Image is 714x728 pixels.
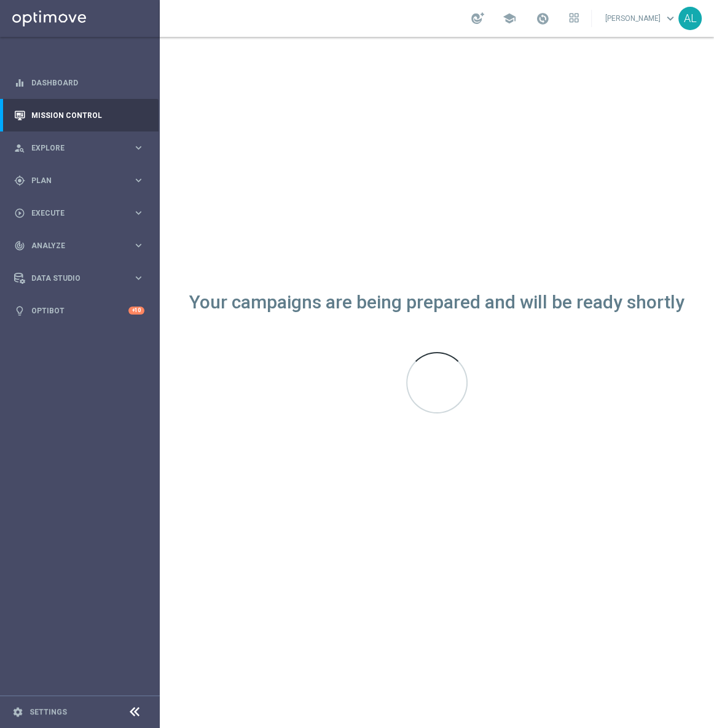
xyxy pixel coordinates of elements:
[14,241,145,251] button: track_changes Analyze keyboard_arrow_right
[14,143,133,154] div: Explore
[31,144,133,152] span: Explore
[31,177,133,184] span: Plan
[14,306,145,316] button: lightbulb Optibot +10
[14,273,133,284] div: Data Studio
[133,272,144,284] i: keyboard_arrow_right
[14,294,144,327] div: Optibot
[14,143,25,154] i: person_search
[31,209,133,217] span: Execute
[14,273,145,283] button: Data Studio keyboard_arrow_right
[31,242,133,249] span: Analyze
[14,66,144,99] div: Dashboard
[14,208,145,218] button: play_circle_outline Execute keyboard_arrow_right
[31,99,144,131] a: Mission Control
[14,111,145,120] button: Mission Control
[12,706,23,718] i: settings
[14,175,25,186] i: gps_fixed
[503,12,516,25] span: school
[14,78,145,88] button: equalizer Dashboard
[128,307,144,315] div: +10
[664,12,677,25] span: keyboard_arrow_down
[14,208,133,219] div: Execute
[604,9,678,28] a: [PERSON_NAME]keyboard_arrow_down
[14,99,144,131] div: Mission Control
[14,240,133,251] div: Analyze
[133,142,144,154] i: keyboard_arrow_right
[189,297,685,308] div: Your campaigns are being prepared and will be ready shortly
[133,207,144,219] i: keyboard_arrow_right
[14,240,25,251] i: track_changes
[14,305,25,316] i: lightbulb
[14,176,145,186] button: gps_fixed Plan keyboard_arrow_right
[31,294,128,327] a: Optibot
[14,77,25,88] i: equalizer
[29,708,67,716] a: Settings
[31,275,133,282] span: Data Studio
[133,240,144,251] i: keyboard_arrow_right
[14,208,25,219] i: play_circle_outline
[133,174,144,186] i: keyboard_arrow_right
[14,143,145,153] button: person_search Explore keyboard_arrow_right
[31,66,144,99] a: Dashboard
[14,175,133,186] div: Plan
[678,7,702,30] div: AL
